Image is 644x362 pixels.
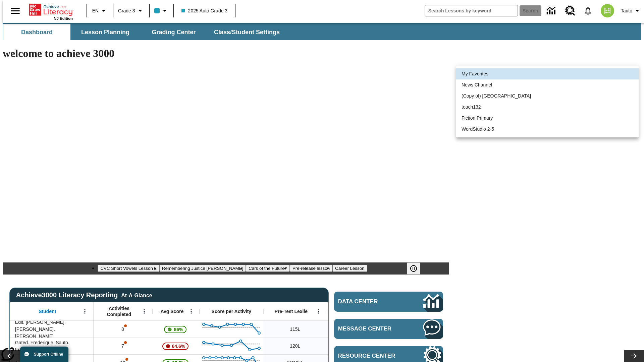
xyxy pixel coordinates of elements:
li: News Channel [456,79,639,90]
li: WordStudio 2-5 [456,124,639,135]
li: (Copy of) [GEOGRAPHIC_DATA] [456,90,639,102]
li: teach132 [456,102,639,113]
li: Fiction Primary [456,113,639,124]
li: My Favorites [456,68,639,79]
